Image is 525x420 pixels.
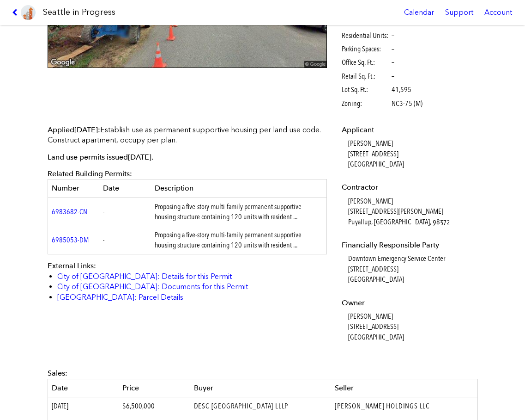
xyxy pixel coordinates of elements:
[348,311,475,342] dd: [PERSON_NAME] [STREET_ADDRESS] [GEOGRAPHIC_DATA]
[342,44,390,54] span: Parking Spaces:
[342,71,390,81] span: Retail Sq. Ft.:
[348,196,475,227] dd: [PERSON_NAME] [STREET_ADDRESS][PERSON_NAME] Puyallup, [GEOGRAPHIC_DATA], 98372
[342,85,390,95] span: Lot Sq. Ft.:
[342,240,475,250] dt: Financially Responsible Party
[392,44,394,54] span: –
[57,293,183,302] a: [GEOGRAPHIC_DATA]: Parcel Details
[57,272,232,281] a: City of [GEOGRAPHIC_DATA]: Details for this Permit
[74,125,98,134] span: [DATE]
[151,198,327,226] td: Proposing a five-story multi-family permanent supportive housing structure containing 120 units w...
[119,379,190,397] th: Price
[342,99,390,109] span: Zoning:
[392,85,411,95] span: 41,595
[119,397,190,415] td: $6,500,000
[331,397,477,415] td: [PERSON_NAME] HOLDINGS LLC
[392,31,394,41] span: –
[48,379,119,397] th: Date
[151,179,327,198] th: Description
[190,397,332,415] td: DESC [GEOGRAPHIC_DATA] LLLP
[21,5,36,20] img: favicon-96x96.png
[128,153,151,161] span: [DATE]
[48,179,99,198] th: Number
[99,226,151,254] td: -
[48,261,96,270] span: External Links:
[48,125,100,134] span: Applied :
[99,198,151,226] td: -
[342,31,390,41] span: Residential Units:
[342,182,475,192] dt: Contractor
[43,6,115,18] h1: Seattle in Progress
[57,282,248,291] a: City of [GEOGRAPHIC_DATA]: Documents for this Permit
[331,379,477,397] th: Seller
[342,57,390,68] span: Office Sq. Ft.:
[392,57,394,68] span: –
[392,71,394,81] span: –
[99,179,151,198] th: Date
[151,226,327,254] td: Proposing a five-story multi-family permanent supportive housing structure containing 120 units w...
[48,368,478,378] div: Sales:
[48,152,327,162] p: Land use permits issued .
[392,99,422,109] span: NC3-75 (M)
[48,125,327,146] p: Establish use as permanent supportive housing per land use code. Construct apartment, occupy per ...
[48,169,132,178] span: Related Building Permits:
[190,379,332,397] th: Buyer
[348,138,475,169] dd: [PERSON_NAME] [STREET_ADDRESS] [GEOGRAPHIC_DATA]
[348,253,475,284] dd: Downtown Emergency Service Center [STREET_ADDRESS] [GEOGRAPHIC_DATA]
[342,298,475,308] dt: Owner
[52,401,68,410] span: [DATE]
[52,207,87,216] a: 6983682-CN
[52,235,89,244] a: 6985053-DM
[342,125,475,135] dt: Applicant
